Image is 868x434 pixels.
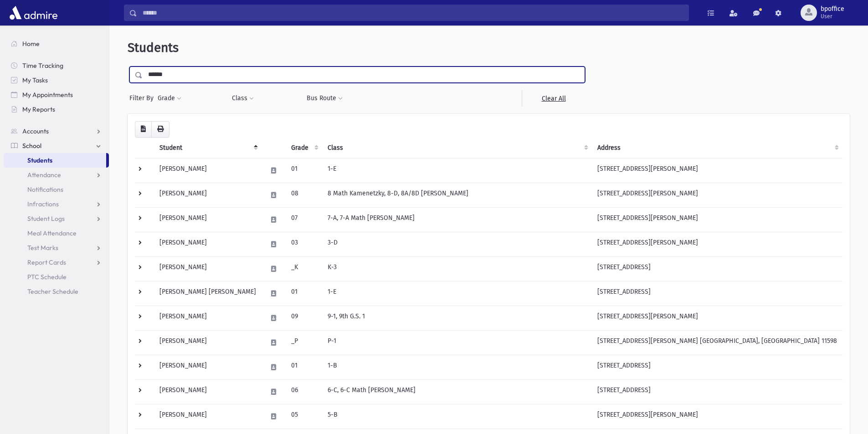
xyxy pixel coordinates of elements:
[286,232,322,256] td: 03
[821,5,844,13] span: bpoffice
[322,404,592,429] td: 5-B
[4,36,109,51] a: Home
[592,281,842,306] td: [STREET_ADDRESS]
[4,255,109,270] a: Report Cards
[27,258,66,266] span: Report Cards
[154,355,262,379] td: [PERSON_NAME]
[22,40,40,48] span: Home
[821,13,844,20] span: User
[22,105,55,113] span: My Reports
[4,226,109,240] a: Meal Attendance
[154,306,262,330] td: [PERSON_NAME]
[4,102,109,117] a: My Reports
[286,306,322,330] td: 09
[322,330,592,355] td: P-1
[22,142,41,150] span: School
[322,138,592,158] th: Class: activate to sort column ascending
[522,90,585,107] a: Clear All
[154,404,262,429] td: [PERSON_NAME]
[151,121,169,138] button: Print
[286,183,322,207] td: 08
[157,90,182,107] button: Grade
[322,281,592,306] td: 1-E
[4,284,109,299] a: Teacher Schedule
[4,138,109,153] a: School
[154,207,262,232] td: [PERSON_NAME]
[592,232,842,256] td: [STREET_ADDRESS][PERSON_NAME]
[154,281,262,306] td: [PERSON_NAME] [PERSON_NAME]
[286,158,322,183] td: 01
[286,404,322,429] td: 05
[27,273,67,281] span: PTC Schedule
[4,87,109,102] a: My Appointments
[27,185,63,194] span: Notifications
[592,379,842,404] td: [STREET_ADDRESS]
[154,232,262,256] td: [PERSON_NAME]
[286,355,322,379] td: 01
[129,93,157,103] span: Filter By
[322,306,592,330] td: 9-1, 9th G.S. 1
[592,404,842,429] td: [STREET_ADDRESS][PERSON_NAME]
[27,200,59,208] span: Infractions
[4,240,109,255] a: Test Marks
[154,256,262,281] td: [PERSON_NAME]
[231,90,254,107] button: Class
[592,256,842,281] td: [STREET_ADDRESS]
[4,153,106,168] a: Students
[322,158,592,183] td: 1-E
[322,207,592,232] td: 7-A, 7-A Math [PERSON_NAME]
[286,256,322,281] td: _K
[322,183,592,207] td: 8 Math Kamenetzky, 8-D, 8A/8D [PERSON_NAME]
[592,207,842,232] td: [STREET_ADDRESS][PERSON_NAME]
[22,76,48,84] span: My Tasks
[137,5,688,21] input: Search
[592,355,842,379] td: [STREET_ADDRESS]
[22,127,49,135] span: Accounts
[4,168,109,182] a: Attendance
[4,211,109,226] a: Student Logs
[22,61,63,70] span: Time Tracking
[286,138,322,158] th: Grade: activate to sort column ascending
[22,91,73,99] span: My Appointments
[322,256,592,281] td: K-3
[592,138,842,158] th: Address: activate to sort column ascending
[286,207,322,232] td: 07
[27,171,61,179] span: Attendance
[154,138,262,158] th: Student: activate to sort column descending
[592,306,842,330] td: [STREET_ADDRESS][PERSON_NAME]
[27,156,52,164] span: Students
[4,58,109,73] a: Time Tracking
[286,330,322,355] td: _P
[322,355,592,379] td: 1-B
[286,379,322,404] td: 06
[322,379,592,404] td: 6-C, 6-C Math [PERSON_NAME]
[4,124,109,138] a: Accounts
[27,287,78,296] span: Teacher Schedule
[4,197,109,211] a: Infractions
[154,158,262,183] td: [PERSON_NAME]
[135,121,152,138] button: CSV
[592,183,842,207] td: [STREET_ADDRESS][PERSON_NAME]
[27,244,58,252] span: Test Marks
[322,232,592,256] td: 3-D
[154,183,262,207] td: [PERSON_NAME]
[7,4,60,22] img: AdmirePro
[27,214,65,223] span: Student Logs
[4,270,109,284] a: PTC Schedule
[306,90,343,107] button: Bus Route
[592,330,842,355] td: [STREET_ADDRESS][PERSON_NAME] [GEOGRAPHIC_DATA], [GEOGRAPHIC_DATA] 11598
[27,229,77,237] span: Meal Attendance
[154,379,262,404] td: [PERSON_NAME]
[4,182,109,197] a: Notifications
[128,40,179,55] span: Students
[592,158,842,183] td: [STREET_ADDRESS][PERSON_NAME]
[154,330,262,355] td: [PERSON_NAME]
[4,73,109,87] a: My Tasks
[286,281,322,306] td: 01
